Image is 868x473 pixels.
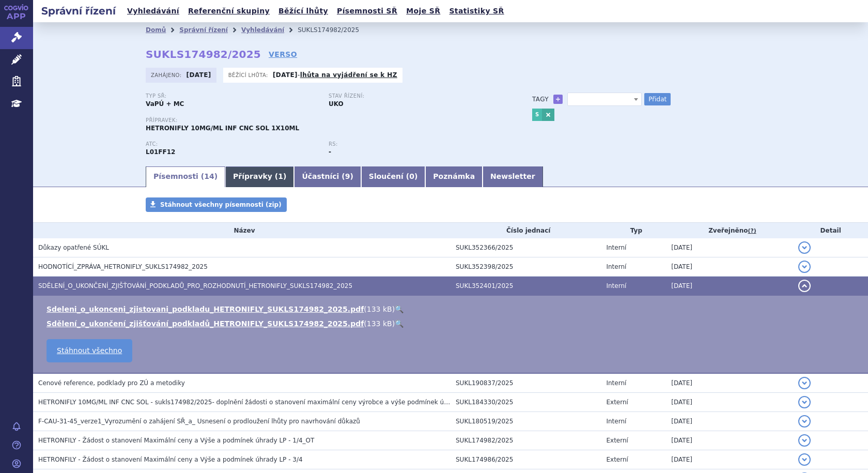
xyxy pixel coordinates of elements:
a: Moje SŘ [403,4,443,18]
th: Zveřejněno [666,223,793,238]
td: [DATE] [666,431,793,450]
td: SUKL352401/2025 [451,277,601,296]
td: [DATE] [666,450,793,469]
td: [DATE] [666,257,793,277]
strong: SUKLS174982/2025 [146,48,261,60]
button: Přidat [644,93,671,105]
strong: [DATE] [187,71,211,79]
h3: Tagy [532,93,549,105]
a: Stáhnout všechny písemnosti (zip) [146,197,287,212]
span: Interní [606,282,626,289]
a: Vyhledávání [241,26,284,34]
h2: Správní řízení [33,4,124,18]
th: Název [33,223,451,238]
button: detail [798,280,811,292]
strong: - [329,148,331,156]
span: Externí [606,437,628,444]
th: Číslo jednací [451,223,601,238]
p: Stav řízení: [329,93,501,99]
a: Newsletter [483,166,543,187]
a: Přípravky (1) [225,166,294,187]
strong: SERPLULIMAB [146,148,175,156]
a: lhůta na vyjádření se k HZ [300,71,397,79]
li: ( ) [47,318,858,329]
span: Důkazy opatřené SÚKL [38,244,109,251]
a: Referenční skupiny [185,4,273,18]
span: Interní [606,244,626,251]
strong: UKO [329,100,344,108]
strong: [DATE] [273,71,298,79]
td: SUKL184330/2025 [451,393,601,412]
a: Statistiky SŘ [446,4,507,18]
a: VERSO [269,49,297,59]
a: Sloučení (0) [361,166,425,187]
button: detail [798,434,811,447]
a: Vyhledávání [124,4,182,18]
td: [DATE] [666,238,793,257]
td: SUKL174982/2025 [451,431,601,450]
th: Typ [601,223,666,238]
span: HETRONIFLY 10MG/ML INF CNC SOL 1X10ML [146,125,299,132]
span: Externí [606,456,628,463]
span: Zahájeno: [151,71,183,79]
abbr: (?) [748,227,756,235]
a: Domů [146,26,166,34]
a: Běžící lhůty [275,4,331,18]
td: [DATE] [666,393,793,412]
button: detail [798,396,811,408]
span: Interní [606,263,626,270]
td: SUKL180519/2025 [451,412,601,431]
a: 🔍 [395,319,404,328]
span: HETRONFILY - Žádost o stanovení Maximální ceny a Výše a podmínek úhrady LP - 3/4 [38,456,303,463]
span: HETRONIFLY 10MG/ML INF CNC SOL - sukls174982/2025- doplnění žádosti o stanovení maximální ceny vý... [38,399,462,406]
span: Interní [606,418,626,425]
span: 133 kB [367,319,392,328]
td: SUKL352398/2025 [451,257,601,277]
th: Detail [793,223,868,238]
a: Sdeleni_o_ukonceni_zjistovani_podkladu_HETRONIFLY_SUKLS174982_2025.pdf [47,305,364,313]
span: S [567,93,642,106]
a: Stáhnout všechno [47,339,132,362]
button: detail [798,453,811,466]
span: 133 kB [367,305,392,313]
p: - [273,71,397,79]
span: HETRONFILY - Žádost o stanovení Maximální ceny a Výše a podmínek úhrady LP - 1/4_OT [38,437,314,444]
li: SUKLS174982/2025 [298,22,373,38]
p: ATC: [146,141,318,147]
span: 1 [278,172,283,180]
p: Typ SŘ: [146,93,318,99]
a: 🔍 [395,305,404,313]
td: SUKL190837/2025 [451,373,601,393]
span: Stáhnout všechny písemnosti (zip) [160,201,282,208]
p: RS: [329,141,501,147]
span: 0 [409,172,414,180]
button: detail [798,415,811,428]
a: Písemnosti SŘ [334,4,400,18]
span: Interní [606,379,626,387]
a: Správní řízení [179,26,228,34]
a: + [553,95,563,104]
strong: VaPÚ + MC [146,100,184,108]
li: ( ) [47,304,858,314]
a: S [532,109,542,121]
td: SUKL352366/2025 [451,238,601,257]
span: HODNOTÍCÍ_ZPRÁVA_HETRONIFLY_SUKLS174982_2025 [38,263,208,270]
span: SDĚLENÍ_O_UKONČENÍ_ZJIŠŤOVÁNÍ_PODKLADŮ_PRO_ROZHODNUTÍ_HETRONIFLY_SUKLS174982_2025 [38,282,352,289]
span: Běžící lhůta: [228,71,270,79]
a: Písemnosti (14) [146,166,225,187]
a: Sdělení_o_ukončení_zjišťování_podkladů_HETRONIFLY_SUKLS174982_2025.pdf [47,319,364,328]
span: F-CAU-31-45_verze1_Vyrozumění o zahájení SŘ_a_ Usnesení o prodloužení lhůty pro navrhování důkazů [38,418,360,425]
button: detail [798,377,811,389]
span: Cenové reference, podklady pro ZÚ a metodiky [38,379,185,387]
td: [DATE] [666,277,793,296]
button: detail [798,261,811,273]
span: 9 [345,172,350,180]
a: Poznámka [425,166,483,187]
a: Účastníci (9) [294,166,361,187]
td: SUKL174986/2025 [451,450,601,469]
span: 14 [204,172,214,180]
td: [DATE] [666,412,793,431]
span: Externí [606,399,628,406]
p: Přípravek: [146,117,512,124]
td: [DATE] [666,373,793,393]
